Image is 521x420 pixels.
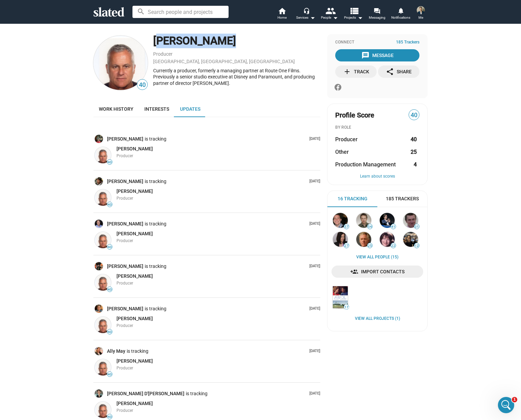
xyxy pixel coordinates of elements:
img: AWOL [333,286,348,308]
span: 1 [512,397,517,402]
a: Messaging [365,7,389,22]
a: [PERSON_NAME] [107,221,145,227]
p: [DATE] [307,179,320,184]
span: 40 [107,372,112,377]
span: Interests [144,106,169,112]
div: Track [343,66,369,78]
span: Import Contacts [337,266,418,278]
span: Producer [116,153,133,158]
iframe: Intercom live chat [498,397,514,413]
span: is tracking [145,306,168,312]
span: 54 [367,225,372,229]
span: 41 [391,225,396,229]
span: 27 [344,244,349,248]
span: is tracking [145,136,168,142]
span: Projects [344,14,363,22]
a: [PERSON_NAME] [116,146,153,152]
span: 25 [367,244,372,248]
img: Toni D'Antonio [95,389,103,398]
span: Producer [116,366,133,370]
p: [DATE] [307,306,320,311]
div: Message [361,49,394,61]
button: Projects [341,7,365,22]
mat-icon: add [343,68,351,76]
img: Tamar Simon [403,232,418,247]
img: Jay Curcuru [95,220,103,228]
img: Jay Burnley [95,305,103,313]
span: 31 [414,225,419,229]
a: View all People (15) [356,255,398,260]
button: People [318,7,341,22]
a: Interests [139,101,175,117]
img: Chip Diggins [95,317,111,333]
span: Producer [116,408,133,413]
span: Other [335,148,349,156]
span: is tracking [145,263,168,270]
button: Services [294,7,318,22]
a: [PERSON_NAME] [116,358,153,364]
span: Profile Score [335,111,374,120]
span: 12 [414,244,419,248]
span: 40 [107,245,112,249]
p: [DATE] [307,136,320,142]
a: [PERSON_NAME] [116,273,153,279]
a: [PERSON_NAME] [116,188,153,195]
img: Scott Macaulay [356,232,371,247]
strong: 25 [411,148,417,156]
span: Producer [116,281,133,286]
a: [PERSON_NAME] [107,306,145,312]
span: Updates [180,106,200,112]
button: Message [335,49,419,61]
span: is tracking [127,348,150,354]
span: is tracking [145,221,168,227]
span: Producer [335,136,358,143]
mat-icon: people [325,6,335,16]
button: Luke CheneyMe [413,5,429,22]
span: Producer [116,238,133,243]
input: Search people and projects [132,6,229,18]
strong: 4 [414,161,417,168]
a: [PERSON_NAME] D'[PERSON_NAME] [107,390,186,397]
div: Connect [335,40,419,45]
span: 57 [344,225,349,229]
p: [DATE] [307,349,320,354]
img: Ally May [95,347,103,355]
span: Work history [99,106,133,112]
mat-icon: arrow_drop_down [308,14,317,22]
a: AWOL [331,285,349,310]
span: Producer [116,196,133,201]
img: Stephan Paternot [380,213,395,228]
span: [PERSON_NAME] [116,316,153,321]
a: [PERSON_NAME] [116,400,153,407]
img: Luke Cheney [417,6,425,14]
a: Ally May [107,348,127,354]
mat-icon: share [386,68,394,76]
span: 40 [107,288,112,292]
a: [PERSON_NAME] [107,178,145,185]
span: [PERSON_NAME] [116,358,153,364]
a: Producer [153,51,173,57]
span: [PERSON_NAME] [116,231,153,236]
a: Home [270,7,294,22]
button: Learn about scores [335,174,419,179]
span: 40 [107,160,112,164]
span: is tracking [186,390,209,397]
a: Notifications [389,7,413,22]
span: 185 Trackers [396,40,419,45]
mat-icon: message [361,51,370,59]
img: Joanne Wiles [333,232,348,247]
span: is tracking [145,178,168,185]
span: 40 [107,415,112,419]
img: Gary Ardito [95,135,103,143]
span: 40 [107,203,112,207]
mat-icon: arrow_drop_down [331,14,339,22]
span: [PERSON_NAME] [116,273,153,279]
mat-icon: headset_mic [303,7,309,14]
img: Cotty Chubb [403,213,418,228]
img: Chip Diggins [95,189,111,206]
span: Producer [116,323,133,328]
a: [PERSON_NAME] [107,136,145,142]
div: Share [386,66,412,78]
a: [PERSON_NAME] [107,263,145,270]
img: Jeff Kleeman [356,213,371,228]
